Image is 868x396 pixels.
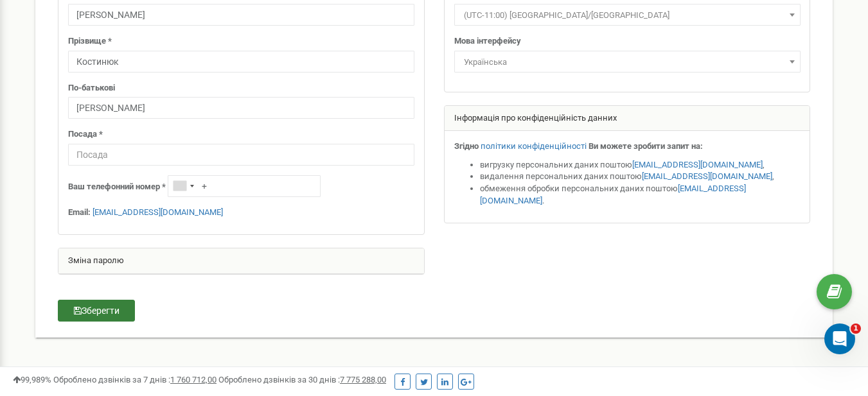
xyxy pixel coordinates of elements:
span: 99,989% [13,375,51,384]
label: Прізвище * [68,35,112,47]
a: політики конфіденційності [481,141,587,151]
label: Мова інтерфейсу [454,35,521,47]
label: По-батькові [68,82,115,94]
span: Оброблено дзвінків за 7 днів : [53,375,217,384]
span: 1 [851,323,861,334]
li: вигрузку персональних даних поштою , [480,159,801,171]
input: Посада [68,144,414,166]
div: Telephone country code [168,176,198,196]
li: видалення персональних даних поштою , [480,171,801,183]
iframe: Intercom live chat [824,323,855,354]
input: Ім'я [68,4,414,26]
label: Ваш телефонний номер * [68,181,166,193]
a: [EMAIL_ADDRESS][DOMAIN_NAME] [480,184,746,205]
label: Посада * [68,128,103,141]
span: Оброблено дзвінків за 30 днів : [218,375,386,384]
span: (UTC-11:00) Pacific/Midway [454,4,801,26]
a: [EMAIL_ADDRESS][DOMAIN_NAME] [642,171,772,181]
input: +1-800-555-55-55 [168,175,321,197]
u: 1 760 712,00 [170,375,217,384]
a: [EMAIL_ADDRESS][DOMAIN_NAME] [93,207,223,217]
div: Інформація про конфіденційність данних [445,106,810,132]
button: Зберегти [58,300,135,322]
input: Прізвище [68,51,414,73]
input: По-батькові [68,97,414,119]
u: 7 775 288,00 [340,375,386,384]
span: Українська [459,53,796,71]
li: обмеження обробки персональних даних поштою . [480,183,801,207]
strong: Згідно [454,141,479,151]
strong: Email: [68,207,91,217]
strong: Ви можете зробити запит на: [589,141,703,151]
a: [EMAIL_ADDRESS][DOMAIN_NAME] [632,160,763,169]
span: Українська [454,51,801,73]
div: Зміна паролю [58,248,424,274]
span: (UTC-11:00) Pacific/Midway [459,6,796,24]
